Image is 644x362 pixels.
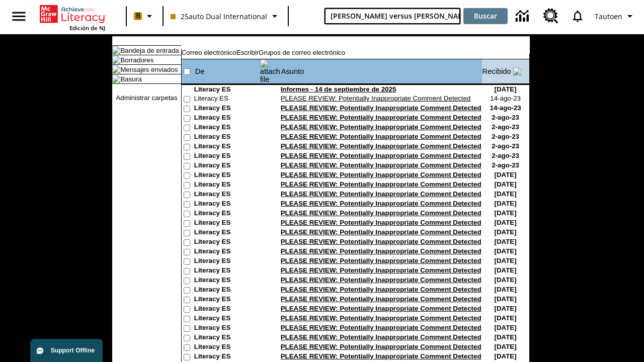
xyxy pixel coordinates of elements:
a: PLEASE REVIEW: Potentially Inappropriate Comment Detected [281,257,481,264]
img: folder_icon.gif [112,65,120,73]
nobr: [DATE] [495,314,517,322]
span: B [136,10,140,22]
td: Literacy ES [194,104,260,114]
a: PLEASE REVIEW: Potentially Inappropriate Comment Detected [281,123,481,131]
nobr: [DATE] [495,238,517,245]
td: Literacy ES [194,238,260,247]
nobr: [DATE] [495,190,517,198]
td: Literacy ES [194,95,260,104]
a: PLEASE REVIEW: Potentially Inappropriate Comment Detected [281,276,481,284]
nobr: [DATE] [495,171,517,178]
nobr: [DATE] [495,266,517,274]
a: Recibido [482,67,511,75]
td: Literacy ES [194,314,260,324]
button: Boost El color de la clase es melocotón. Cambiar el color de la clase. [130,7,159,25]
nobr: [DATE] [495,247,517,255]
nobr: 2-ago-23 [492,142,519,150]
td: Literacy ES [194,247,260,257]
a: PLEASE REVIEW: Potentially Inappropriate Comment Detected [281,104,481,112]
a: PLEASE REVIEW: Potentially Inappropriate Comment Detected [281,314,481,322]
nobr: [DATE] [495,228,517,236]
a: PLEASE REVIEW: Potentially Inappropriate Comment Detected [281,295,481,303]
span: 25auto Dual International [171,11,267,22]
a: Basura [120,75,141,83]
td: Literacy ES [194,266,260,276]
a: Centro de recursos, Se abrirá en una pestaña nueva. [537,3,565,30]
td: Literacy ES [194,114,260,123]
td: Literacy ES [194,133,260,142]
a: PLEASE REVIEW: Potentially Inappropriate Comment Detected [281,200,481,207]
a: Escribir [236,49,259,56]
td: Literacy ES [194,190,260,200]
a: Asunto [281,67,304,75]
a: PLEASE REVIEW: Potentially Inappropriate Comment Detected [281,286,481,293]
td: Literacy ES [194,295,260,305]
nobr: 2-ago-23 [492,133,519,140]
a: PLEASE REVIEW: Potentially Inappropriate Comment Detected [281,238,481,245]
td: Literacy ES [194,333,260,343]
a: PLEASE REVIEW: Potentially Inappropriate Comment Detected [281,228,481,236]
img: arrow_down.gif [513,67,521,75]
nobr: [DATE] [495,85,517,93]
nobr: [DATE] [495,324,517,331]
td: Literacy ES [194,219,260,228]
a: PLEASE REVIEW: Potentially Inappropriate Comment Detected [281,152,481,159]
a: PLEASE REVIEW: Potentially Inappropriate Comment Detected [281,180,481,188]
a: PLEASE REVIEW: Potentially Inappropriate Comment Detected [281,114,481,121]
td: Literacy ES [194,171,260,180]
a: PLEASE REVIEW: Potentially Inappropriate Comment Detected [281,352,481,360]
nobr: [DATE] [495,209,517,217]
a: PLEASE REVIEW: Potentially Inappropriate Comment Detected [281,219,481,226]
a: PLEASE REVIEW: Potentially Inappropriate Comment Detected [281,190,481,198]
img: folder_icon.gif [112,75,120,83]
img: folder_icon.gif [112,56,120,64]
nobr: [DATE] [495,286,517,293]
td: Literacy ES [194,142,260,152]
a: PLEASE REVIEW: Potentially Inappropriate Comment Detected [281,161,481,169]
nobr: 2-ago-23 [492,161,519,169]
span: Support Offline [51,347,95,354]
input: Buscar campo [325,8,461,24]
nobr: [DATE] [495,295,517,303]
a: PLEASE REVIEW: Potentially Inappropriate Comment Detected [281,333,481,341]
button: Perfil/Configuración [591,7,640,25]
span: Tautoen [595,11,622,22]
td: Literacy ES [194,161,260,171]
td: Literacy ES [194,200,260,209]
td: Literacy ES [194,352,260,362]
a: PLEASE REVIEW: Potentially Inappropriate Comment Detected [281,133,481,140]
td: Literacy ES [194,123,260,133]
a: PLEASE REVIEW: Potentially Inappropriate Comment Detected [281,142,481,150]
img: attach file [260,59,280,83]
nobr: [DATE] [495,343,517,350]
span: Edición de NJ [69,24,105,32]
nobr: 14-ago-23 [490,95,521,102]
a: PLEASE REVIEW: Potentially Inappropriate Comment Detected [281,247,481,255]
button: Buscar [463,8,508,24]
a: Centro de información [510,3,537,30]
a: Bandeja de entrada [120,47,179,54]
a: Borradores [120,56,153,64]
td: Literacy ES [194,324,260,333]
a: PLEASE REVIEW: Potentially Inappropriate Comment Detected [281,305,481,312]
a: PLEASE REVIEW: Potentially Inappropriate Comment Detected [281,343,481,350]
nobr: 14-ago-23 [490,104,521,112]
a: Informes - 14 de septiembre de 2025 [281,85,396,93]
a: Mensajes enviados [120,66,178,73]
nobr: 2-ago-23 [492,123,519,131]
td: Literacy ES [194,85,260,95]
button: Clase: 25auto Dual International, Selecciona una clase [167,7,285,25]
td: Literacy ES [194,228,260,238]
button: Support Offline [30,339,103,362]
td: Literacy ES [194,286,260,295]
nobr: [DATE] [495,257,517,264]
nobr: [DATE] [495,305,517,312]
td: Literacy ES [194,305,260,314]
a: Notificaciones [565,3,591,29]
nobr: [DATE] [495,333,517,341]
td: Literacy ES [194,180,260,190]
td: Literacy ES [194,152,260,161]
a: PLEASE REVIEW: Potentially Inappropriate Comment Detected [281,209,481,217]
img: folder_icon_pick.gif [112,46,120,54]
a: De [195,67,205,75]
